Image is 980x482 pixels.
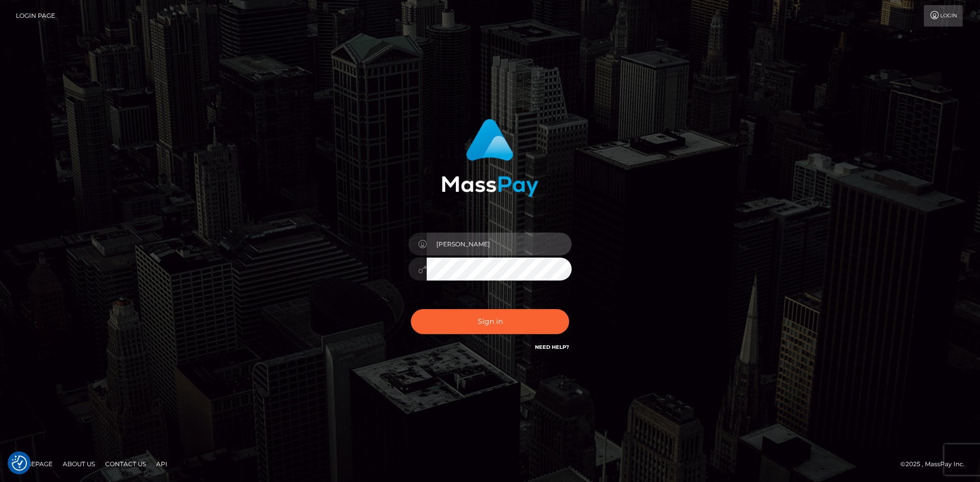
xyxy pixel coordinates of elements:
[152,456,171,472] a: API
[900,459,972,470] div: © 2025 , MassPay Inc.
[16,5,55,27] a: Login Page
[924,5,963,27] a: Login
[101,456,150,472] a: Contact Us
[427,233,572,256] input: Username...
[12,455,27,471] button: Consent Preferences
[535,344,569,350] a: Need Help?
[12,455,27,471] img: Revisit consent button
[411,309,569,334] button: Sign in
[11,456,57,472] a: Homepage
[59,456,99,472] a: About Us
[442,119,538,197] img: MassPay Login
